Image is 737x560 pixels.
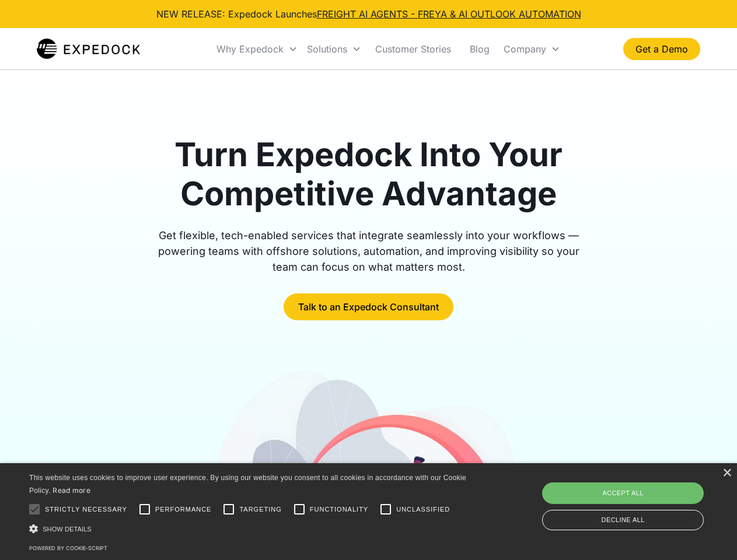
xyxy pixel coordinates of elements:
[317,8,581,20] a: FREIGHT AI AGENTS - FREYA & AI OUTLOOK AUTOMATION
[43,526,92,533] span: Show details
[29,523,470,535] div: Show details
[239,505,281,514] span: Targeting
[156,7,581,21] div: NEW RELEASE: Expedock Launches
[396,505,450,514] span: Unclassified
[145,228,593,275] div: Get flexible, tech-enabled services that integrate seamlessly into your workflows — powering team...
[145,135,593,213] h1: Turn Expedock Into Your Competitive Advantage
[53,486,90,495] a: Read more
[310,505,368,514] span: Functionality
[284,293,453,320] a: Talk to an Expedock Consultant
[460,29,499,69] a: Blog
[366,29,460,69] a: Customer Stories
[216,43,284,55] div: Why Expedock
[543,434,737,560] iframe: Chat Widget
[302,29,366,69] div: Solutions
[499,29,565,69] div: Company
[307,43,347,55] div: Solutions
[29,545,107,551] a: Powered by cookie-script
[37,37,140,61] a: home
[37,37,140,61] img: Expedock Logo
[29,474,466,495] span: This website uses cookies to improve user experience. By using our website you consent to all coo...
[155,505,212,514] span: Performance
[504,43,546,55] div: Company
[45,505,127,514] span: Strictly necessary
[623,38,700,60] a: Get a Demo
[212,29,302,69] div: Why Expedock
